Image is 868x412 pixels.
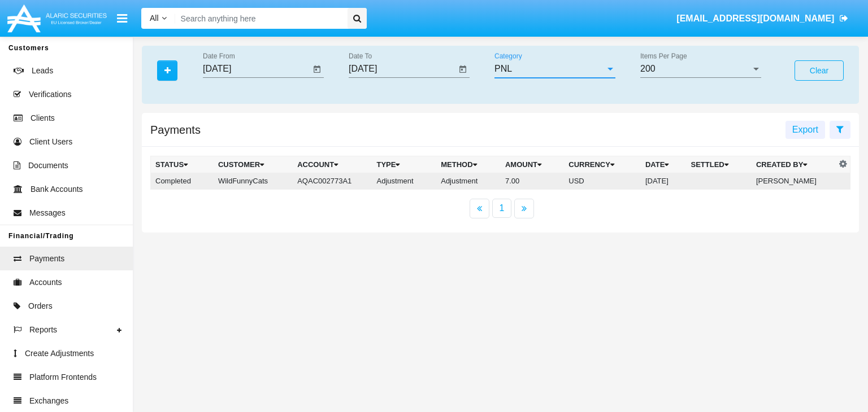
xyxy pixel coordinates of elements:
[372,156,437,173] th: Type
[31,112,55,124] span: Clients
[151,173,214,190] td: Completed
[687,156,752,173] th: Settled
[175,8,344,29] input: Search
[641,156,687,173] th: Date
[141,12,175,24] a: All
[29,324,57,336] span: Reports
[29,207,66,219] span: Messages
[436,173,501,190] td: Adjustment
[795,60,844,81] button: Clear
[785,121,825,139] button: Export
[214,173,293,190] td: WildFunnyCats
[29,136,72,148] span: Client Users
[436,156,501,173] th: Method
[6,2,108,35] img: Logo image
[752,173,836,190] td: [PERSON_NAME]
[150,14,159,23] span: All
[310,63,324,76] button: Open calendar
[31,183,83,195] span: Bank Accounts
[641,173,687,190] td: [DATE]
[293,173,372,190] td: AQAC002773A1
[29,395,68,407] span: Exchanges
[671,3,854,34] a: [EMAIL_ADDRESS][DOMAIN_NAME]
[29,277,62,288] span: Accounts
[456,63,470,76] button: Open calendar
[25,348,94,360] span: Create Adjustments
[752,156,836,173] th: Created By
[151,156,214,173] th: Status
[564,156,641,173] th: Currency
[792,125,818,134] span: Export
[142,199,859,218] nav: paginator
[28,300,53,312] span: Orders
[28,160,68,172] span: Documents
[214,156,293,173] th: Customer
[293,156,372,173] th: Account
[150,125,201,134] h5: Payments
[29,89,71,100] span: Verifications
[494,64,512,73] span: PNL
[372,173,437,190] td: Adjustment
[32,65,53,77] span: Leads
[640,64,656,73] span: 200
[29,253,64,265] span: Payments
[501,173,564,190] td: 7.00
[501,156,564,173] th: Amount
[676,14,834,23] span: [EMAIL_ADDRESS][DOMAIN_NAME]
[564,173,641,190] td: USD
[29,371,97,383] span: Platform Frontends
